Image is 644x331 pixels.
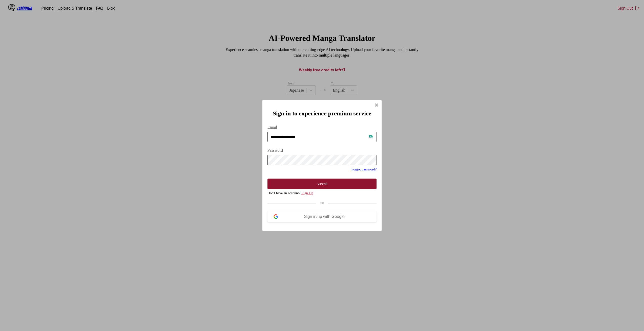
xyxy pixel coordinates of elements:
div: Sign In Modal [262,100,382,231]
button: Sign in/up with Google [267,211,377,222]
img: google-logo [274,214,278,219]
h2: Sign in to experience premium service [267,110,377,117]
a: Forgot password? [351,167,377,171]
img: Close [375,103,379,107]
label: Email [267,125,377,130]
div: Sign in/up with Google [278,214,371,219]
a: Sign Up [301,191,313,195]
div: Don't have an account? [267,191,377,195]
button: Submit [267,179,377,189]
label: Password [267,148,377,153]
div: OR [267,201,377,205]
